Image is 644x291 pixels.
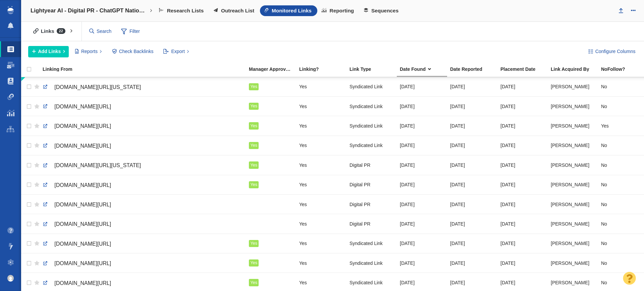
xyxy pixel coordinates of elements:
[400,216,444,231] div: [DATE]
[250,280,257,285] span: Yes
[250,182,257,187] span: Yes
[450,67,500,71] div: Date Reported
[54,182,111,188] span: [DOMAIN_NAME][URL]
[250,104,257,108] span: Yes
[400,67,449,72] a: Date Found
[450,99,494,113] div: [DATE]
[500,216,545,231] div: [DATE]
[400,99,444,113] div: [DATE]
[43,219,243,230] a: [DOMAIN_NAME][URL]
[400,178,444,192] div: [DATE]
[350,182,370,188] span: Digital PR
[54,162,141,168] span: [DOMAIN_NAME][URL][US_STATE]
[81,48,98,55] span: Reports
[246,77,296,97] td: Yes
[551,182,589,188] span: [PERSON_NAME]
[299,275,343,290] div: Yes
[43,160,243,171] a: [DOMAIN_NAME][URL][US_STATE]
[246,253,296,273] td: Yes
[108,46,157,57] button: Check Backlinks
[299,178,343,192] div: Yes
[500,99,545,113] div: [DATE]
[54,280,111,286] span: [DOMAIN_NAME][URL]
[350,84,383,90] span: Syndicated Link
[246,116,296,136] td: Yes
[7,275,14,282] img: c9363fb76f5993e53bff3b340d5c230a
[43,120,243,132] a: [DOMAIN_NAME][URL]
[350,67,399,72] a: Link Type
[299,118,343,133] div: Yes
[350,103,383,109] span: Syndicated Link
[250,84,257,89] span: Yes
[87,26,115,37] input: Search
[117,25,144,38] span: Filter
[167,8,204,14] span: Research Lists
[371,8,398,14] span: Sequences
[400,275,444,290] div: [DATE]
[360,5,404,16] a: Sequences
[350,162,370,168] span: Digital PR
[595,48,636,55] span: Configure Columns
[299,138,343,153] div: Yes
[551,260,589,266] span: [PERSON_NAME]
[330,8,354,14] span: Reporting
[250,241,257,246] span: Yes
[346,194,397,214] td: Digital PR
[43,258,243,269] a: [DOMAIN_NAME][URL]
[551,201,589,207] span: [PERSON_NAME]
[54,221,111,227] span: [DOMAIN_NAME][URL]
[346,96,397,116] td: Syndicated Link
[400,118,444,133] div: [DATE]
[346,116,397,136] td: Syndicated Link
[299,256,343,270] div: Yes
[400,80,444,94] div: [DATE]
[246,96,296,116] td: Yes
[400,67,449,71] div: Date that the backlink checker discovered the link
[43,140,243,152] a: [DOMAIN_NAME][URL]
[350,142,383,148] span: Syndicated Link
[209,5,260,16] a: Outreach List
[551,67,600,71] div: Link Acquired By
[350,280,383,286] span: Syndicated Link
[551,67,600,72] a: Link Acquired By
[551,142,589,148] span: [PERSON_NAME]
[246,234,296,253] td: Yes
[71,46,106,57] button: Reports
[450,197,494,211] div: [DATE]
[500,158,545,172] div: [DATE]
[450,158,494,172] div: [DATE]
[346,234,397,253] td: Syndicated Link
[500,80,545,94] div: [DATE]
[43,82,243,93] a: [DOMAIN_NAME][URL][US_STATE]
[54,260,111,266] span: [DOMAIN_NAME][URL]
[548,253,598,273] td: Taylor Tomita
[299,216,343,231] div: Yes
[54,202,111,207] span: [DOMAIN_NAME][URL]
[43,180,243,191] a: [DOMAIN_NAME][URL]
[548,77,598,97] td: Taylor Tomita
[346,214,397,234] td: Digital PR
[250,260,257,265] span: Yes
[54,241,111,247] span: [DOMAIN_NAME][URL]
[350,260,383,266] span: Syndicated Link
[500,67,550,71] div: Placement Date
[7,6,13,14] img: buzzstream_logo_iconsimple.png
[500,138,545,153] div: [DATE]
[221,8,254,14] span: Outreach List
[450,275,494,290] div: [DATE]
[548,136,598,155] td: Taylor Tomita
[346,77,397,97] td: Syndicated Link
[450,178,494,192] div: [DATE]
[246,175,296,194] td: Yes
[551,162,589,168] span: [PERSON_NAME]
[500,178,545,192] div: [DATE]
[299,197,343,211] div: Yes
[584,46,639,57] button: Configure Columns
[450,236,494,251] div: [DATE]
[54,143,111,149] span: [DOMAIN_NAME][URL]
[43,238,243,250] a: [DOMAIN_NAME][URL]
[551,84,589,90] span: [PERSON_NAME]
[43,67,248,72] a: Linking From
[350,123,383,129] span: Syndicated Link
[171,48,184,55] span: Export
